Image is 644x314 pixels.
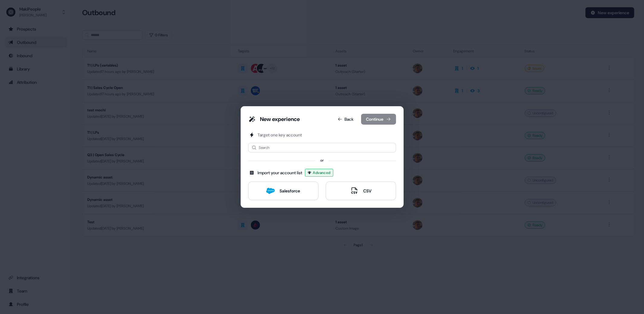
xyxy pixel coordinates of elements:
button: Back [333,114,359,125]
div: Import your account list [258,170,303,176]
div: or [320,157,324,163]
button: CSV [326,182,396,200]
div: CSV [364,188,372,194]
div: New experience [260,116,300,123]
button: Salesforce [248,182,319,200]
span: Advanced [313,170,331,176]
div: Target one key account [258,132,302,138]
div: Salesforce [280,188,300,194]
